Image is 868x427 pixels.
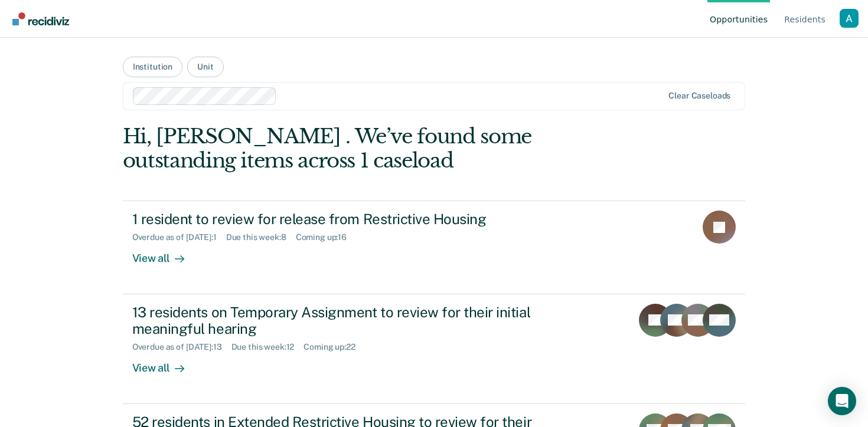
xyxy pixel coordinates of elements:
[132,352,198,375] div: View all
[828,387,856,415] div: Open Intercom Messenger
[132,232,226,242] div: Overdue as of [DATE] : 1
[187,57,223,77] button: Unit
[132,304,547,338] div: 13 residents on Temporary Assignment to review for their initial meaningful hearing
[132,242,198,265] div: View all
[668,91,730,101] div: Clear caseloads
[123,57,182,77] button: Institution
[226,232,296,242] div: Due this week : 8
[123,201,746,294] a: 1 resident to review for release from Restrictive HousingOverdue as of [DATE]:1Due this week:8Com...
[132,211,547,228] div: 1 resident to review for release from Restrictive Housing
[296,232,356,242] div: Coming up : 16
[123,124,621,173] div: Hi, [PERSON_NAME] . We’ve found some outstanding items across 1 caseload
[840,9,859,28] button: Profile dropdown button
[123,294,746,404] a: 13 residents on Temporary Assignment to review for their initial meaningful hearingOverdue as of ...
[132,342,231,352] div: Overdue as of [DATE] : 13
[12,12,69,25] img: Recidiviz
[231,342,304,352] div: Due this week : 12
[304,342,364,352] div: Coming up : 22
